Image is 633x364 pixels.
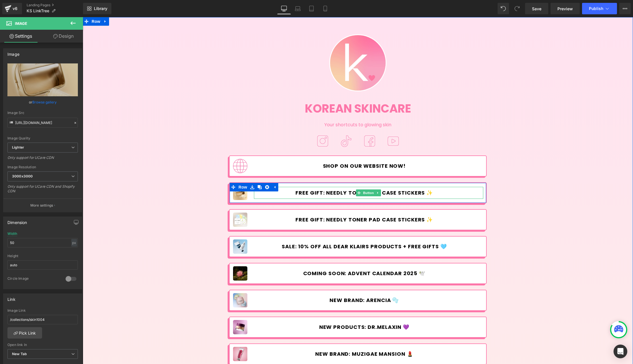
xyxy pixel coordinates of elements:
[171,197,401,209] a: FREE GIFT: NEEDLY TONER PAD CASE STICKERS ✨
[12,145,24,149] b: Lighter
[614,345,627,358] div: Open Intercom Messenger
[232,334,330,340] span: NEW BRAND: MUZIGAE MANSION 💄
[150,222,165,237] img: Dear Klairs
[166,166,173,174] a: Save row
[27,3,83,7] a: Landing Pages
[7,327,42,339] a: Pick Link
[150,195,165,210] img: Needly Free Gift
[199,226,364,233] span: SALE: 10% OFF ALL DEAR KLAIRS PRODUCTS + FREE GIFTS 🩵
[150,249,165,263] img: Advent Calendar
[71,239,77,247] div: px
[318,3,332,14] a: Mobile
[173,166,181,174] a: Clone Row
[511,3,523,14] button: Redo
[171,331,401,343] a: NEW BRAND: MUZIGAE MANSION 💄
[7,315,78,324] input: https://your-shop.myshopify.com
[7,99,78,105] div: or
[150,276,165,290] img: Dr.Melaxin
[11,5,19,12] div: v6
[171,304,401,316] a: New products: Dr.Melaxin 💜
[171,250,401,262] a: COMING SOON: Advent Calendar 2025 🕊️
[30,203,53,208] p: More settings
[236,307,327,313] span: New products: Dr.Melaxin 💜
[27,9,49,13] span: KS LinkTree
[7,238,78,247] input: auto
[292,172,298,179] a: Expand / Collapse
[279,172,293,179] span: Button
[7,260,78,270] input: auto
[213,199,350,206] span: FREE GIFT: NEEDLY TONER PAD CASE STICKERS ✨
[220,253,343,259] span: COMING SOON: Advent Calendar 2025 🕊️
[213,173,350,179] span: FREE GIFT: NEEDLY TONER PAD CASE STICKERS ✨
[7,155,78,164] div: Only support for UCare CDN
[7,254,78,258] div: Height
[551,3,580,14] a: Preview
[7,309,78,313] div: Image Link
[7,294,15,302] div: Link
[557,6,573,12] span: Preview
[43,30,84,43] a: Design
[146,104,404,111] p: Your shortcuts to glowing skin
[150,169,165,183] img: SKIN1004 DAY
[3,199,82,212] button: More settings
[181,166,188,174] a: Remove Row
[7,49,19,57] div: Image
[171,223,401,235] a: SALE: 10% OFF ALL DEAR KLAIRS PRODUCTS + FREE GIFTS 🩵
[7,184,78,197] div: Only support for UCare CDN and Shopify CDN
[240,146,323,152] span: Shop on our website now!
[141,83,410,100] h1: Korean Skincare
[7,276,60,282] div: Circle Image
[277,3,291,14] a: Desktop
[7,165,78,169] div: Image Resolution
[150,303,165,317] img: Dr.Melaxin
[7,136,78,140] div: Image Quality
[498,3,509,14] button: Undo
[247,17,304,74] img: Black K logo of Korean Skincare with a pink heart on a pink to yellow gradient
[532,6,541,12] span: Save
[291,3,305,14] a: Laptop
[619,3,631,14] button: More
[582,3,617,14] button: Publish
[7,111,78,115] div: Image Src
[2,3,22,14] a: v6
[83,3,111,14] a: New Library
[7,217,27,225] div: Dimension
[154,166,166,174] span: Row
[32,97,57,107] a: Browse gallery
[589,6,603,11] span: Publish
[7,232,17,236] div: Width
[7,343,78,347] div: Open link In
[7,118,78,128] input: Link
[305,3,318,14] a: Tablet
[12,352,27,356] b: New Tab
[171,277,401,289] a: New brand: Arencia 🫧
[94,6,107,11] span: Library
[188,166,196,174] a: Expand / Collapse
[150,142,165,156] img: Pink planet icon
[171,143,401,155] a: Shop on our website now!
[150,330,165,344] img: Dear Klairs
[247,280,316,286] span: New brand: Arencia 🫧
[12,174,33,178] b: 3000x3000
[15,21,27,26] span: Image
